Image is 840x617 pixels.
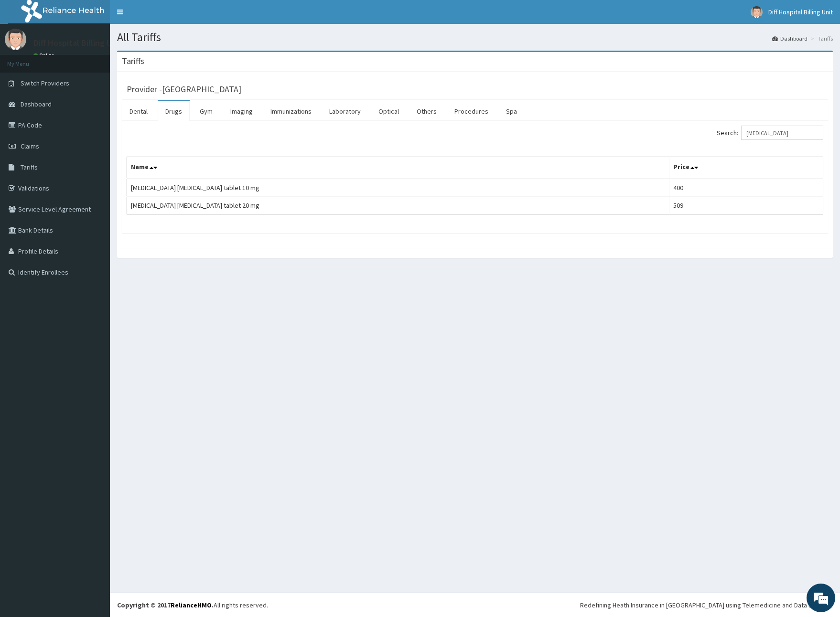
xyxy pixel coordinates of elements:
a: Dental [122,101,155,121]
img: User Image [5,29,26,50]
a: Dashboard [772,34,808,43]
th: Price [669,157,823,179]
th: Name [127,157,669,179]
td: [MEDICAL_DATA] [MEDICAL_DATA] tablet 20 mg [127,197,669,214]
a: RelianceHMO [171,601,212,609]
a: Others [409,101,444,121]
a: Online [33,52,56,59]
a: Optical [371,101,407,121]
td: 509 [669,197,823,214]
li: Tariffs [808,34,833,43]
a: Procedures [447,101,496,121]
a: Immunizations [263,101,319,121]
span: Switch Providers [21,79,69,87]
footer: All rights reserved. [110,593,840,617]
td: 400 [669,179,823,197]
span: Dashboard [21,100,52,108]
td: [MEDICAL_DATA] [MEDICAL_DATA] tablet 10 mg [127,179,669,197]
p: Diff Hospital Billing Unit [33,39,122,47]
a: Imaging [223,101,260,121]
span: Diff Hospital Billing Unit [768,8,833,16]
h3: Provider - [GEOGRAPHIC_DATA] [127,85,241,94]
h1: All Tariffs [117,31,833,43]
h3: Tariffs [122,57,144,65]
a: Drugs [158,101,190,121]
a: Spa [498,101,525,121]
img: User Image [751,6,763,18]
span: Tariffs [21,163,38,171]
div: Redefining Heath Insurance in [GEOGRAPHIC_DATA] using Telemedicine and Data Science! [580,600,833,610]
a: Laboratory [322,101,368,121]
strong: Copyright © 2017 . [117,601,214,609]
input: Search: [741,126,823,140]
span: Claims [21,142,39,150]
a: Gym [192,101,220,121]
label: Search: [717,126,823,140]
